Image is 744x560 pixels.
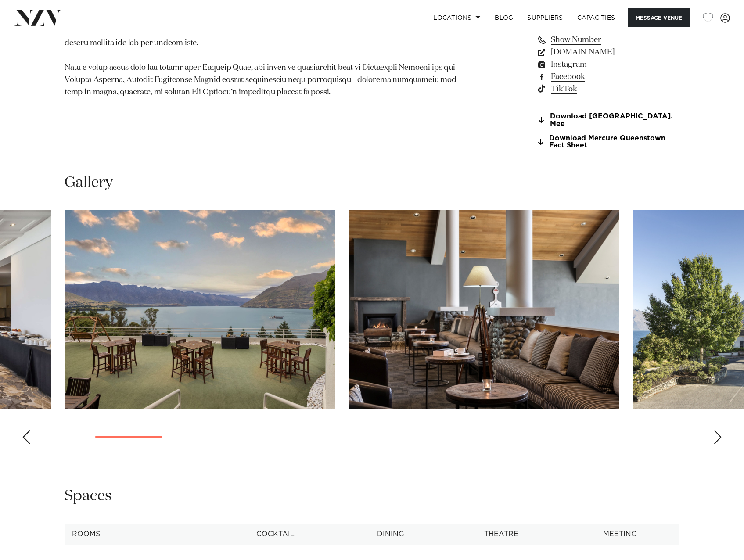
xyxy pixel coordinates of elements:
[520,8,570,27] a: SUPPLIERS
[349,210,619,409] img: Lounge space at Mercure Queenstown Resort
[426,8,488,27] a: Locations
[628,8,690,27] button: Message Venue
[570,8,622,27] a: Capacities
[536,135,679,150] a: Download Mercure Queenstown Fact Sheet
[65,210,335,409] img: Rooftop event space at Mercure Queenstown Resort
[536,34,679,46] a: Show Number
[536,46,679,58] a: [DOMAIN_NAME]
[488,8,520,27] a: BLOG
[536,113,679,128] a: Download [GEOGRAPHIC_DATA]. Mee
[536,83,679,95] a: TikTok
[340,524,442,545] th: Dining
[349,210,619,409] swiper-slide: 3 / 20
[442,524,561,545] th: Theatre
[536,71,679,83] a: Facebook
[65,210,335,409] swiper-slide: 2 / 20
[65,486,112,506] h2: Spaces
[14,10,62,25] img: nzv-logo.png
[211,524,340,545] th: Cocktail
[65,524,211,545] th: Rooms
[536,58,679,71] a: Instagram
[65,173,113,193] h2: Gallery
[561,524,679,545] th: Meeting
